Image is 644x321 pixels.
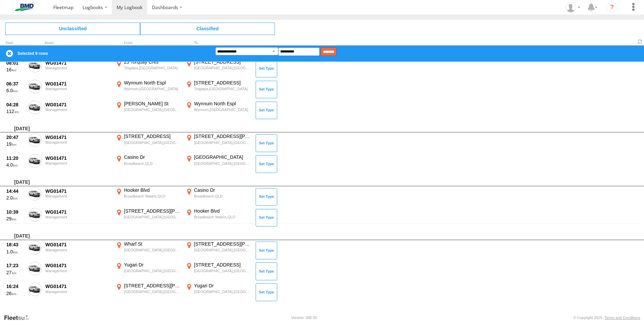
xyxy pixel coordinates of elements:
[573,316,640,320] div: © Copyright 2025 -
[6,283,25,289] div: 16:24
[45,81,111,87] div: WG01471
[256,209,277,226] button: Click to Set
[6,87,25,94] div: 6.0
[194,107,251,112] div: Wynnum,[GEOGRAPHIC_DATA]
[115,101,182,120] label: Click to View Event Location
[194,241,251,247] div: [STREET_ADDRESS][PERSON_NAME]
[45,269,111,273] div: Management
[194,140,251,145] div: [GEOGRAPHIC_DATA],[GEOGRAPHIC_DATA]
[45,155,111,161] div: WG01471
[185,208,252,227] label: Click to View Event Location
[124,161,181,166] div: Broadbeach,QLD
[45,262,111,269] div: WG01471
[185,133,252,153] label: Click to View Event Location
[185,59,252,78] label: Click to View Event Location
[194,187,251,193] div: Casino Dr
[6,141,25,147] div: 19
[185,41,252,45] div: To
[256,134,277,152] button: Click to Set
[194,161,251,166] div: [GEOGRAPHIC_DATA],[GEOGRAPHIC_DATA]
[124,241,181,247] div: Wharf St
[6,290,25,296] div: 26
[6,155,25,161] div: 11:20
[115,41,182,45] div: From
[124,140,181,145] div: [GEOGRAPHIC_DATA],[GEOGRAPHIC_DATA]
[185,80,252,99] label: Click to View Event Location
[194,215,251,219] div: Broadbeach Waters,QLD
[185,101,252,120] label: Click to View Event Location
[185,241,252,260] label: Click to View Event Location
[6,249,25,255] div: 1.0
[607,2,617,13] i: ?
[256,188,277,206] button: Click to Set
[6,81,25,87] div: 06:37
[605,316,640,320] a: Terms and Conditions
[194,59,251,65] div: [STREET_ADDRESS]
[140,23,275,35] span: Click to view Classified Trips
[45,102,111,108] div: WG01471
[45,188,111,194] div: WG01471
[256,242,277,259] button: Click to Set
[124,154,181,160] div: Casino Dr
[256,102,277,119] button: Click to Set
[6,270,25,276] div: 27
[124,269,181,273] div: [GEOGRAPHIC_DATA],[GEOGRAPHIC_DATA]
[45,242,111,248] div: WG01471
[115,187,182,207] label: Click to View Event Location
[6,134,25,140] div: 20:47
[256,155,277,173] button: Click to Set
[45,215,111,219] div: Management
[124,283,181,289] div: [STREET_ADDRESS][PERSON_NAME]
[194,194,251,199] div: Broadbeach,QLD
[124,187,181,193] div: Hooker Blvd
[256,60,277,77] button: Click to Set
[124,59,181,65] div: 23 Torquay Cres
[45,290,111,294] div: Management
[45,194,111,198] div: Management
[115,283,182,302] label: Click to View Event Location
[6,195,25,201] div: 2.0
[194,86,251,91] div: Tingalpa,[GEOGRAPHIC_DATA]
[6,102,25,108] div: 04:28
[115,208,182,227] label: Click to View Event Location
[194,248,251,252] div: [GEOGRAPHIC_DATA],[GEOGRAPHIC_DATA]
[194,208,251,214] div: Hooker Blvd
[194,133,251,139] div: [STREET_ADDRESS][PERSON_NAME]
[124,107,181,112] div: [GEOGRAPHIC_DATA],[GEOGRAPHIC_DATA]
[124,289,181,294] div: [GEOGRAPHIC_DATA],[GEOGRAPHIC_DATA]
[124,86,181,91] div: Wynnum,[GEOGRAPHIC_DATA]
[115,154,182,174] label: Click to View Event Location
[256,262,277,280] button: Click to Set
[5,23,140,35] span: Click to view Unclassified Trips
[124,66,181,70] div: Tingalpa,[GEOGRAPHIC_DATA]
[45,66,111,70] div: Management
[185,187,252,207] label: Click to View Event Location
[45,87,111,91] div: Management
[124,208,181,214] div: [STREET_ADDRESS][PERSON_NAME]
[124,262,181,268] div: Yugari Dr
[6,162,25,168] div: 4.0
[124,248,181,252] div: [GEOGRAPHIC_DATA],[GEOGRAPHIC_DATA]
[563,2,583,12] div: Mitchell Hall
[6,209,25,215] div: 10:39
[45,283,111,289] div: WG01471
[185,154,252,174] label: Click to View Event Location
[185,262,252,281] label: Click to View Event Location
[45,161,111,165] div: Management
[115,80,182,99] label: Click to View Event Location
[6,67,25,73] div: 16
[124,215,181,219] div: [GEOGRAPHIC_DATA],[GEOGRAPHIC_DATA]
[194,283,251,289] div: Yugari Dr
[6,242,25,248] div: 18:43
[291,316,317,320] div: Version: 306.00
[6,262,25,269] div: 17:23
[115,59,182,78] label: Click to View Event Location
[45,248,111,252] div: Management
[45,209,111,215] div: WG01471
[6,60,25,66] div: 08:01
[7,4,42,11] img: bmd-logo.svg
[4,314,35,321] a: Visit our Website
[636,38,644,45] span: Refresh
[45,60,111,66] div: WG01471
[194,80,251,86] div: [STREET_ADDRESS]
